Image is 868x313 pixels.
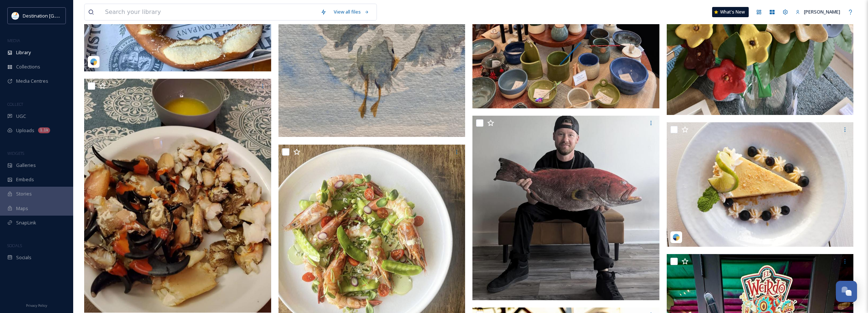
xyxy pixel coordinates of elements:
[16,127,34,134] span: Uploads
[16,113,26,120] span: UGC
[26,303,47,308] span: Privacy Policy
[836,281,857,302] button: Open Chat
[16,176,34,183] span: Embeds
[12,12,19,19] img: download.png
[90,58,97,66] img: snapsea-logo.png
[16,190,32,197] span: Stories
[26,301,47,309] a: Privacy Policy
[7,38,20,43] span: MEDIA
[23,12,96,19] span: Destination [GEOGRAPHIC_DATA]
[712,7,749,17] a: What's New
[16,162,36,169] span: Galleries
[792,5,844,19] a: [PERSON_NAME]
[16,49,31,56] span: Library
[667,122,854,247] img: harrisonskitchenandbar-18431134801078157.jpeg
[7,150,24,156] span: WIDGETS
[101,4,317,20] input: Search your library
[38,127,50,133] div: 1.1k
[16,254,31,261] span: Socials
[16,205,28,212] span: Maps
[330,5,373,19] a: View all files
[7,101,23,107] span: COLLECT
[804,8,840,15] span: [PERSON_NAME]
[16,63,40,70] span: Collections
[16,78,48,85] span: Media Centres
[472,116,659,300] img: ext_1749684989.23151_Chef@standrewsbodega.com-IMG_5027.jpeg
[84,79,271,313] img: 390-819x1024.jpg
[16,219,36,226] span: SnapLink
[673,234,680,241] img: snapsea-logo.png
[7,243,22,248] span: SOCIALS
